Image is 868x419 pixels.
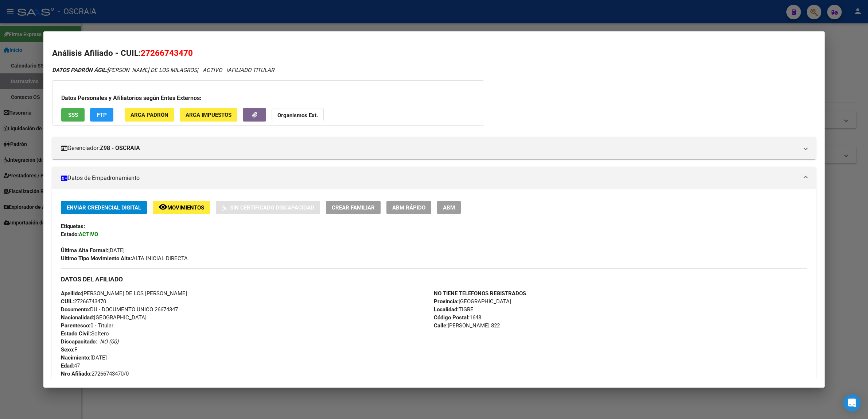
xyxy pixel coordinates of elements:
strong: Z98 - OSCRAIA [100,144,140,153]
span: [PERSON_NAME] DE LOS MILAGROS [52,67,197,73]
span: Sin Certificado Discapacidad [230,204,314,211]
strong: NO TIENE TELEFONOS REGISTRADOS [434,290,526,297]
span: ARCA Impuestos [186,112,231,118]
button: Crear Familiar [326,201,381,214]
span: TIGRE [434,306,474,313]
strong: Edad: [61,362,74,369]
strong: Provincia: [434,298,459,305]
strong: Estado: [61,231,79,238]
strong: Nacionalidad: [61,314,94,321]
div: Open Intercom Messenger [843,394,861,412]
button: Sin Certificado Discapacidad [216,201,320,214]
span: [PERSON_NAME] 822 [434,322,500,329]
mat-expansion-panel-header: Datos de Empadronamiento [52,167,816,189]
strong: Etiquetas: [61,223,85,230]
span: Enviar Credencial Digital [67,204,141,211]
strong: Estado Civil: [61,330,91,337]
strong: Última Alta Formal: [61,247,108,254]
span: [GEOGRAPHIC_DATA] [434,298,511,305]
mat-panel-title: Gerenciador: [61,144,798,153]
strong: CUIL: [61,298,74,305]
span: F [61,346,77,353]
strong: Nacimiento: [61,354,90,361]
button: FTP [90,108,113,122]
span: Soltero [61,330,109,337]
button: Enviar Credencial Digital [61,201,147,214]
mat-icon: remove_red_eye [159,203,167,211]
span: Crear Familiar [332,204,375,211]
span: ABM Rápido [392,204,425,211]
mat-expansion-panel-header: Gerenciador:Z98 - OSCRAIA [52,137,816,159]
button: ABM Rápido [386,201,431,214]
strong: Parentesco: [61,322,90,329]
strong: Sexo: [61,346,74,353]
span: 47 [61,362,80,369]
button: ARCA Impuestos [180,108,237,122]
span: 0 - Titular [61,322,113,329]
span: SSS [68,112,78,118]
h3: Datos Personales y Afiliatorios según Entes Externos: [61,94,475,103]
strong: Organismos Ext. [277,112,318,119]
span: [PERSON_NAME] DE LOS [PERSON_NAME] [61,290,187,297]
span: ABM [443,204,455,211]
span: FTP [97,112,107,118]
strong: Nro Afiliado: [61,370,92,377]
span: AFILIADO TITULAR [228,67,274,73]
strong: Localidad: [434,306,459,313]
span: ALTA INICIAL DIRECTA [61,255,188,262]
i: | ACTIVO | [52,67,274,73]
mat-panel-title: Datos de Empadronamiento [61,174,798,182]
button: ARCA Padrón [125,108,174,122]
strong: Discapacitado: [61,338,97,345]
button: SSS [61,108,85,122]
span: [DATE] [61,247,125,254]
strong: Calle: [434,322,448,329]
strong: Ultimo Tipo Movimiento Alta: [61,255,132,262]
strong: Código Postal: [434,314,470,321]
i: NO (00) [100,338,118,345]
span: [GEOGRAPHIC_DATA] [61,314,147,321]
strong: ACTIVO [79,231,98,238]
button: ABM [437,201,461,214]
h2: Análisis Afiliado - CUIL: [52,47,816,59]
span: 27266743470 [61,298,106,305]
button: Organismos Ext. [272,108,324,122]
span: Movimientos [167,204,204,211]
button: Movimientos [153,201,210,214]
span: DU - DOCUMENTO UNICO 26674347 [61,306,178,313]
span: 27266743470 [141,48,193,58]
strong: Documento: [61,306,90,313]
strong: Apellido: [61,290,82,297]
span: ARCA Padrón [131,112,168,118]
span: 1648 [434,314,481,321]
strong: DATOS PADRÓN ÁGIL: [52,67,107,73]
span: 27266743470/0 [61,370,129,377]
span: [DATE] [61,354,107,361]
h3: DATOS DEL AFILIADO [61,275,807,283]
